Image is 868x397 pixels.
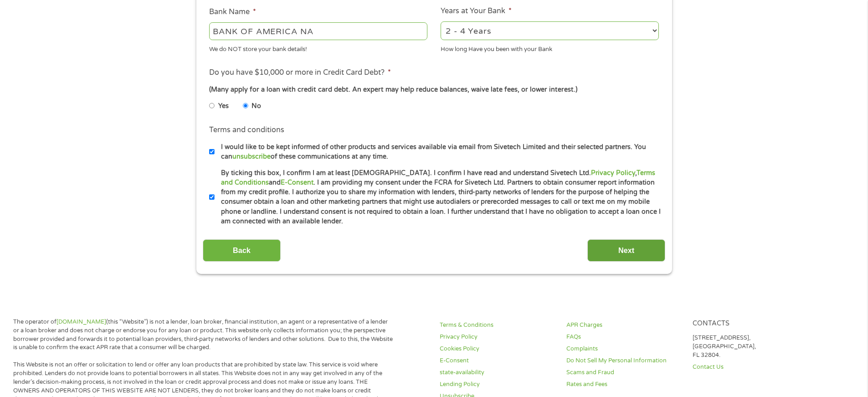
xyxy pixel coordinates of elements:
[440,321,555,330] a: Terms & Conditions
[566,345,682,353] a: Complaints
[232,153,271,160] a: unsubscribe
[218,101,229,111] label: Yes
[209,125,284,135] label: Terms and conditions
[693,334,808,360] p: [STREET_ADDRESS], [GEOGRAPHIC_DATA], FL 32804.
[281,179,313,186] a: E-Consent
[252,101,261,111] label: No
[440,333,555,341] a: Privacy Policy
[566,321,682,330] a: APR Charges
[587,239,665,262] input: Next
[209,68,391,77] label: Do you have $10,000 or more in Credit Card Debt?
[441,6,512,16] label: Years at Your Bank
[566,333,682,341] a: FAQs
[209,85,658,95] div: (Many apply for a loan with credit card debt. An expert may help reduce balances, waive late fees...
[440,356,555,365] a: E-Consent
[440,345,555,353] a: Cookies Policy
[566,380,682,389] a: Rates and Fees
[13,318,393,352] p: The operator of (this “Website”) is not a lender, loan broker, financial institution, an agent or...
[440,380,555,389] a: Lending Policy
[221,169,655,186] a: Terms and Conditions
[566,368,682,377] a: Scams and Fraud
[566,356,682,365] a: Do Not Sell My Personal Information
[209,41,427,54] div: We do NOT store your bank details!
[591,169,635,177] a: Privacy Policy
[215,168,662,227] label: By ticking this box, I confirm I am at least [DEMOGRAPHIC_DATA]. I confirm I have read and unders...
[441,41,659,54] div: How long Have you been with your Bank
[209,7,256,17] label: Bank Name
[56,318,106,325] a: [DOMAIN_NAME]
[693,363,808,371] a: Contact Us
[215,142,662,162] label: I would like to be kept informed of other products and services available via email from Sivetech...
[203,239,281,262] input: Back
[440,368,555,377] a: state-availability
[693,320,808,328] h4: Contacts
